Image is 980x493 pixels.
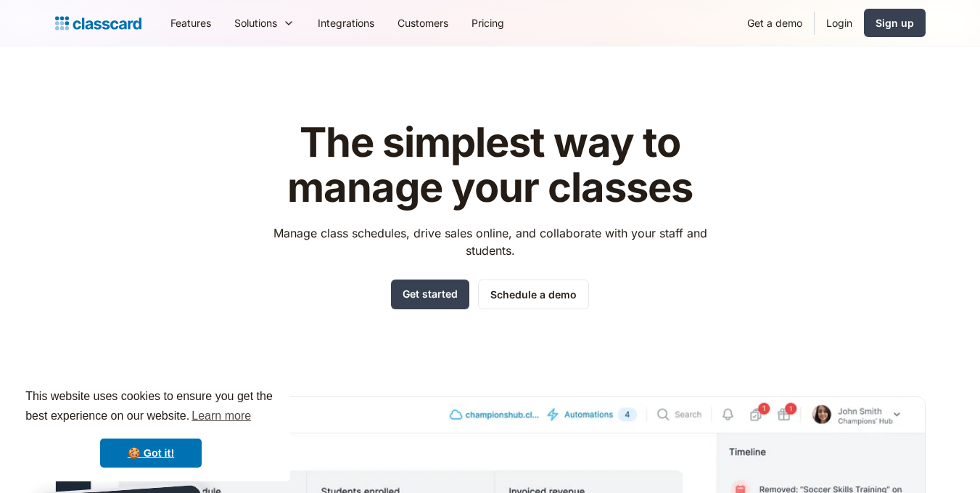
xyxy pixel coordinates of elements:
div: Sign up [876,15,914,30]
div: cookieconsent [12,374,290,481]
span: This website uses cookies to ensure you get the best experience on our website. [25,388,276,427]
a: Login [815,7,864,39]
div: Solutions [234,15,277,30]
a: Get a demo [736,7,814,39]
a: Logo [55,13,141,33]
p: Manage class schedules, drive sales online, and collaborate with your staff and students. [260,224,720,259]
h1: The simplest way to manage your classes [260,121,720,210]
a: dismiss cookie message [100,439,202,468]
a: Customers [386,7,460,39]
a: Features [159,7,223,39]
a: Schedule a demo [478,280,589,309]
a: Integrations [306,7,386,39]
a: Get started [391,280,469,309]
a: Pricing [460,7,516,39]
a: Sign up [864,9,926,37]
div: Solutions [223,7,306,39]
a: learn more about cookies [189,405,253,427]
